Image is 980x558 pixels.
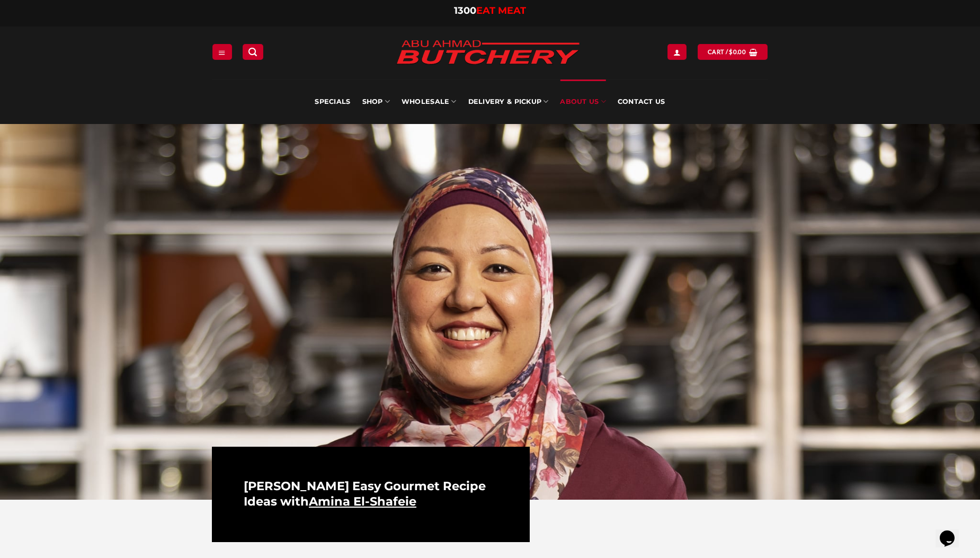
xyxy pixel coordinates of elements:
a: SHOP [362,79,390,124]
a: Delivery & Pickup [468,79,549,124]
a: Amina El-Shafeie [309,494,416,509]
a: Specials [315,79,350,124]
a: Login [667,44,687,59]
a: Search [243,44,263,59]
a: Contact Us [618,79,665,124]
span: EAT MEAT [476,5,526,16]
a: View cart [698,44,768,59]
a: About Us [560,79,605,124]
span: 1300 [454,5,476,16]
span: $ [729,47,733,57]
img: Abu Ahmad Butchery [387,33,589,73]
h2: [PERSON_NAME] Easy Gourmet Recipe Ideas with [244,479,498,510]
iframe: chat widget [936,516,969,547]
a: 1300EAT MEAT [454,5,526,16]
a: Wholesale [402,79,457,124]
bdi: 0.00 [729,48,746,55]
span: Cart / [708,47,746,57]
a: Menu [212,44,231,59]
